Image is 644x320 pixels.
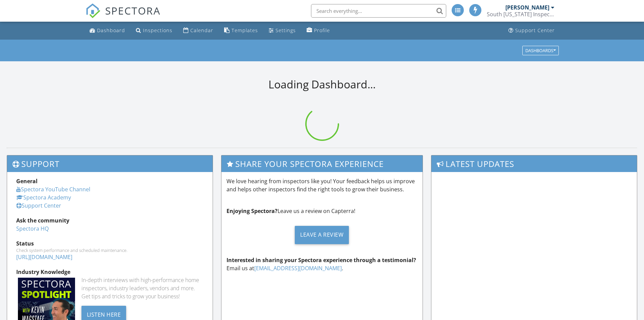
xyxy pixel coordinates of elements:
[221,24,261,37] a: Templates
[190,27,213,34] div: Calendar
[311,4,446,18] input: Search everything...
[87,24,128,37] a: Dashboard
[133,24,175,37] a: Inspections
[16,177,38,185] strong: General
[505,4,549,11] div: [PERSON_NAME]
[254,264,342,272] a: [EMAIL_ADDRESS][DOMAIN_NAME]
[16,253,72,261] a: [URL][DOMAIN_NAME]
[276,27,296,34] div: Settings
[226,256,416,264] strong: Interested in sharing your Spectora experience through a testimonial?
[81,276,204,300] div: In-depth interviews with high-performance home inspectors, industry leaders, vendors and more. Ge...
[16,239,204,248] div: Status
[16,194,71,201] a: Spectora Academy
[226,207,278,215] strong: Enjoying Spectora?
[431,155,637,172] h3: Latest Updates
[295,226,349,244] div: Leave a Review
[16,216,204,225] div: Ask the community
[226,207,418,215] p: Leave us a review on Capterra!
[226,177,418,193] p: We love hearing from inspectors like you! Your feedback helps us improve and helps other inspecto...
[86,3,100,18] img: The Best Home Inspection Software - Spectora
[506,24,557,37] a: Support Center
[266,24,299,37] a: Settings
[16,248,204,253] div: Check system performance and scheduled maintenance.
[143,27,172,34] div: Inspections
[81,311,126,318] a: Listen Here
[97,27,125,34] div: Dashboard
[221,155,423,172] h3: Share Your Spectora Experience
[86,9,161,23] a: SPECTORA
[16,186,90,193] a: Spectora YouTube Channel
[226,256,418,272] p: Email us at .
[487,11,554,18] div: South Florida Inspectors
[105,3,161,18] span: SPECTORA
[232,27,258,34] div: Templates
[16,202,61,209] a: Support Center
[226,220,418,249] a: Leave a Review
[304,24,333,37] a: Profile
[16,225,49,232] a: Spectora HQ
[7,155,213,172] h3: Support
[515,27,555,34] div: Support Center
[525,48,556,53] div: Dashboards
[16,268,204,276] div: Industry Knowledge
[181,24,216,37] a: Calendar
[522,46,559,55] button: Dashboards
[314,27,330,34] div: Profile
